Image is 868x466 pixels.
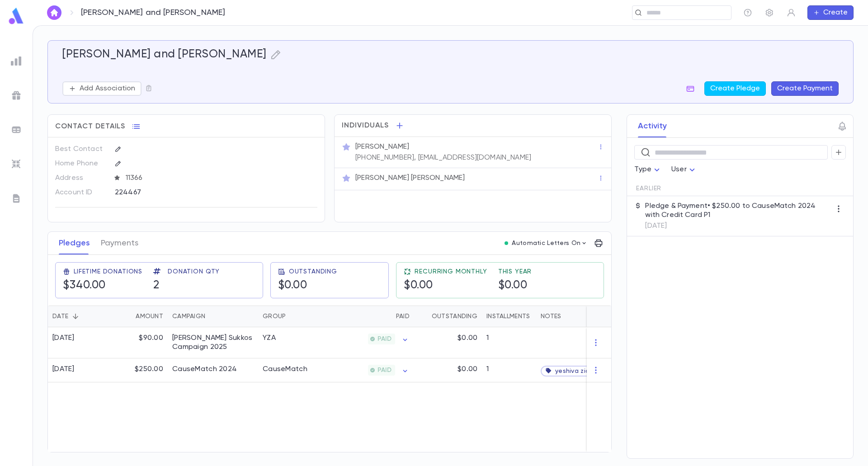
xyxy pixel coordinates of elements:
span: Earlier [636,185,661,192]
p: Account ID [55,185,107,200]
h5: 2 [153,279,160,292]
div: YZA [263,334,276,343]
img: reports_grey.c525e4749d1bce6a11f5fe2a8de1b229.svg [11,56,22,66]
div: 1 [482,358,536,382]
button: Pledges [59,232,90,254]
span: yeshiva zichron aryeh [555,367,622,375]
div: Outstanding [432,306,477,327]
img: batches_grey.339ca447c9d9533ef1741baa751efc33.svg [11,124,22,135]
h5: [PERSON_NAME] and [PERSON_NAME] [62,48,267,61]
p: [DATE] [645,221,831,231]
div: Notes [541,306,561,327]
h5: $0.00 [404,279,433,292]
span: Lifetime Donations [74,268,142,275]
div: Group [258,306,326,327]
span: Outstanding [289,268,337,275]
img: home_white.a664292cf8c1dea59945f0da9f25487c.svg [49,9,60,16]
button: Automatic Letters On [501,237,591,249]
p: [PERSON_NAME] [355,142,409,151]
div: $250.00 [109,358,168,382]
div: Date [52,306,68,327]
img: imports_grey.530a8a0e642e233f2baf0ef88e8c9fcb.svg [11,159,22,169]
div: Group [263,306,286,327]
div: Type [634,161,662,179]
img: campaigns_grey.99e729a5f7ee94e3726e6486bddda8f1.svg [11,90,22,101]
span: Contact Details [55,122,125,131]
div: User [671,161,698,179]
p: $0.00 [458,334,477,343]
div: [DATE] [52,334,75,343]
span: User [671,166,687,173]
div: Amount [136,306,163,327]
span: Recurring Monthly [415,268,487,275]
h5: $0.00 [498,279,528,292]
button: Create Pledge [704,81,766,96]
p: Best Contact [55,142,107,156]
p: Home Phone [55,156,107,171]
img: logo [7,7,25,25]
span: Type [634,166,651,173]
p: Automatic Letters On [512,240,580,247]
span: PAID [374,367,395,374]
div: Paid [396,306,410,327]
div: [DATE] [52,365,75,374]
div: Notes [536,306,649,327]
button: Activity [638,115,667,137]
p: Pledge & Payment • $250.00 to CauseMatch 2024 with Credit Card P1 [645,202,831,220]
div: Paid [326,306,414,327]
button: Payments [101,232,138,254]
div: 224467 [115,185,273,199]
button: Create Payment [771,81,839,96]
span: Individuals [342,121,389,130]
h5: $340.00 [63,279,106,292]
div: $90.00 [109,327,168,358]
div: CauseMatch [263,365,307,374]
p: $0.00 [458,365,477,374]
p: Address [55,171,107,185]
div: Amount [109,306,168,327]
img: letters_grey.7941b92b52307dd3b8a917253454ce1c.svg [11,193,22,204]
p: [PERSON_NAME] and [PERSON_NAME] [81,8,226,18]
div: Outstanding [414,306,482,327]
button: Add Association [62,81,142,96]
div: Installments [482,306,536,327]
p: [PERSON_NAME] [PERSON_NAME] [355,174,465,183]
div: Campaign [172,306,205,327]
button: Sort [68,309,83,324]
span: 11366 [122,174,318,183]
div: Campaign [168,306,258,327]
p: [PHONE_NUMBER], [EMAIL_ADDRESS][DOMAIN_NAME] [355,153,531,162]
span: PAID [374,335,395,343]
div: Plotkin Sukkos Campaign 2025 [172,334,254,352]
div: 1 [482,327,536,358]
span: Donation Qty [168,268,220,275]
div: CauseMatch 2024 [172,365,237,374]
h5: $0.00 [278,279,307,292]
span: This Year [498,268,532,275]
div: Date [48,306,109,327]
p: Add Association [80,84,135,93]
div: Installments [486,306,530,327]
button: Create [807,5,854,20]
